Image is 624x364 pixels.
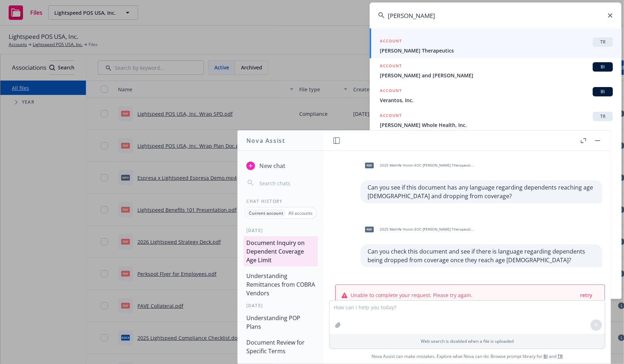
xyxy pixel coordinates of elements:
[258,161,285,170] span: New chat
[370,108,621,140] a: ACCOUNTTR[PERSON_NAME] Whole Health, Inc.Mosaic Health
[365,163,374,168] span: pdf
[543,353,548,359] a: BI
[243,269,318,300] button: Understanding Remittances from COBRA Vendors
[258,178,315,188] input: Search chats
[596,39,610,45] span: TR
[372,349,563,364] span: Nova Assist can make mistakes. Explore what Nova can do: Browse prompt library for and
[360,220,475,238] div: pdf2025 Metlife Vision EOC [PERSON_NAME] Therapeutics (1) (1).pdf
[368,183,595,200] p: Can you see if this document has any language regarding dependents reaching age [DEMOGRAPHIC_DATA...
[380,129,613,136] span: Mosaic Health
[288,210,313,216] p: All accounts
[370,58,621,83] a: ACCOUNTBI[PERSON_NAME] and [PERSON_NAME]
[243,336,318,358] button: Document Review for Specific Terms
[596,113,610,120] span: TR
[380,96,613,104] span: Verantos, Inc.
[380,62,402,71] h5: ACCOUNT
[380,227,474,232] span: 2025 Metlife Vision EOC [PERSON_NAME] Therapeutics (1) (1).pdf
[249,210,283,216] p: Current account
[596,64,610,70] span: BI
[370,83,621,108] a: ACCOUNTBIVerantos, Inc.
[380,163,474,168] span: 2025 Metlife Vision EOC [PERSON_NAME] Therapeutics (1).pdf
[596,88,610,95] span: BI
[334,338,601,344] p: Web search is disabled when a file is uploaded
[351,291,473,299] span: Unable to complete your request. Please try again.
[243,159,318,172] button: New chat
[580,292,592,299] span: retry
[370,3,621,28] input: Search...
[238,302,324,309] div: [DATE]
[380,87,402,96] h5: ACCOUNT
[238,227,324,233] div: [DATE]
[380,72,613,79] span: [PERSON_NAME] and [PERSON_NAME]
[557,353,563,359] a: TR
[368,247,595,264] p: Can you check this document and see if there is language regarding dependents being dropped from ...
[370,33,621,58] a: ACCOUNTTR[PERSON_NAME] Therapeutics
[380,121,613,129] span: [PERSON_NAME] Whole Health, Inc.
[380,112,402,120] h5: ACCOUNT
[238,198,324,204] div: Chat History
[243,311,318,333] button: Understanding POP Plans
[380,47,613,54] span: [PERSON_NAME] Therapeutics
[360,156,475,174] div: pdf2025 Metlife Vision EOC [PERSON_NAME] Therapeutics (1).pdf
[579,291,593,300] button: retry
[246,136,285,145] h1: Nova Assist
[380,37,402,46] h5: ACCOUNT
[243,236,318,267] button: Document Inquiry on Dependent Coverage Age Limit
[365,227,374,232] span: pdf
